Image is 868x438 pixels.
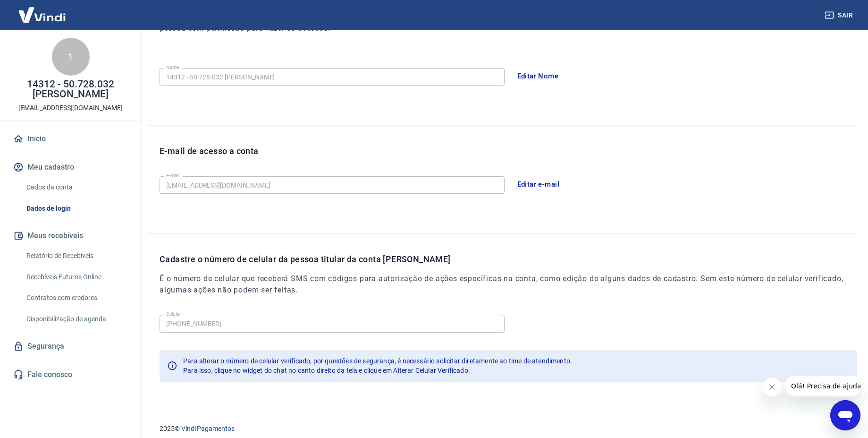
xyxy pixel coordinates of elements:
[181,425,235,432] a: Vindi Pagamentos
[23,199,130,218] a: Dados de login
[11,129,130,149] a: Início
[183,367,470,374] span: Para isso, clique no widget do chat no canto direito da tela e clique em Alterar Celular Verificado.
[52,38,90,76] div: 1
[160,424,845,434] p: 2025 ©
[823,7,857,24] button: Sair
[830,400,860,430] iframe: Botão para abrir a janela de mensagens
[160,253,857,266] p: Cadastre o número de celular da pessoa titular da conta [PERSON_NAME]
[18,103,123,113] p: [EMAIL_ADDRESS][DOMAIN_NAME]
[6,7,79,14] span: Olá! Precisa de ajuda?
[23,267,130,287] a: Recebíveis Futuros Online
[166,310,181,318] label: Celular
[23,309,130,329] a: Disponibilização de agenda
[166,172,179,179] label: E-mail
[11,364,130,385] a: Fale conosco
[11,225,130,246] button: Meus recebíveis
[23,178,130,197] a: Dados da conta
[23,288,130,308] a: Contratos com credores
[512,174,565,194] button: Editar e-mail
[11,157,130,178] button: Meu cadastro
[8,79,134,99] p: 14312 - 50.728.032 [PERSON_NAME]
[11,0,73,29] img: Vindi
[183,357,572,365] span: Para alterar o número de celular verificado, por questões de segurança, é necessário solicitar di...
[785,376,860,396] iframe: Mensagem da empresa
[23,246,130,266] a: Relatório de Recebíveis
[11,336,130,357] a: Segurança
[160,145,259,157] p: E-mail de acesso a conta
[160,273,857,296] h6: É o número de celular que receberá SMS com códigos para autorização de ações específicas na conta...
[512,66,564,86] button: Editar Nome
[166,64,179,71] label: Nome
[763,378,782,396] iframe: Fechar mensagem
